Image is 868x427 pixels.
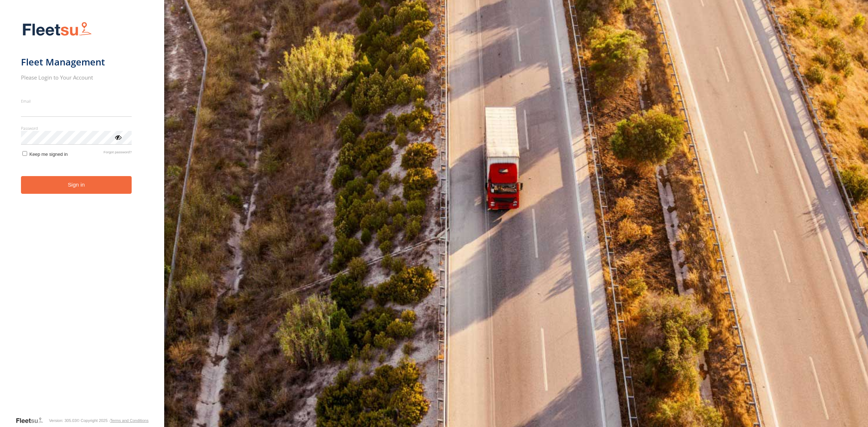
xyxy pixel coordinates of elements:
label: Password [21,125,132,131]
div: ViewPassword [114,133,122,141]
a: Visit our Website [16,417,49,424]
h2: Please Login to Your Account [21,74,132,81]
label: Email [21,98,132,104]
a: Terms and Conditions [110,418,148,423]
form: main [21,17,144,416]
div: Version: 305.03 [49,418,76,423]
input: Keep me signed in [22,151,27,156]
button: Sign in [21,176,132,194]
a: Forgot password? [103,150,132,157]
img: Fleetsu [21,20,93,39]
div: © Copyright 2025 - [77,418,149,423]
span: Keep me signed in [29,151,68,157]
h1: Fleet Management [21,56,132,68]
